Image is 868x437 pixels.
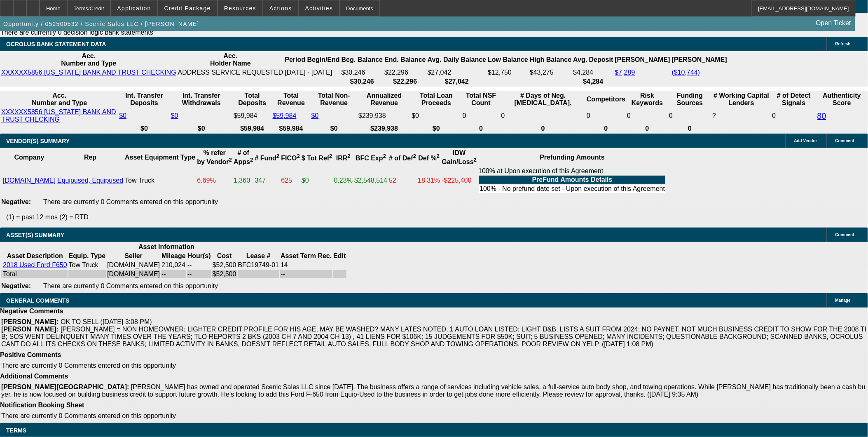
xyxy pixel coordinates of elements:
[333,252,346,260] th: Edit
[124,252,143,259] b: Seller
[1,362,176,369] span: There are currently 0 Comments entered on this opportunity
[529,68,572,77] td: $43,275
[712,112,716,119] span: Refresh to pull Number of Working Capital Lenders
[835,139,854,143] span: Comment
[462,92,500,107] th: Sum of the Total NSF Count and Total Overdraft Fee Count from Ocrolus
[3,261,67,268] a: 2018 Used Ford F650
[276,153,279,159] sup: 2
[712,92,771,107] th: # Working Capital Lenders
[487,68,529,77] td: $12,750
[217,252,232,259] b: Cost
[125,154,195,161] b: Asset Equipment Type
[305,5,333,12] span: Activities
[501,108,585,124] td: 0
[411,125,461,133] th: $0
[281,155,300,162] b: FICO
[1,108,116,123] a: XXXXXX5856 [US_STATE] BANK AND TRUST CHECKING
[532,176,613,183] b: PreFund Amounts Details
[197,167,232,194] td: 6.69%
[233,92,271,107] th: Total Deposits
[501,125,585,133] th: 0
[3,177,56,184] a: [DOMAIN_NAME]
[672,69,700,76] a: ($10,744)
[384,78,426,86] th: $22,296
[171,125,232,133] th: $0
[187,270,211,278] td: --
[348,153,351,159] sup: 2
[311,125,357,133] th: $0
[311,112,319,119] a: $0
[178,68,284,77] td: ADDRESS SERVICE REQUESTED
[119,112,126,119] a: $0
[280,252,332,260] th: Asset Term Recommendation
[813,16,854,30] a: Open Ticket
[411,108,461,124] td: $0
[164,5,211,12] span: Credit Package
[111,0,157,16] button: Application
[281,167,301,194] td: 625
[61,318,152,325] span: OK TO SELL ([DATE] 3:08 PM)
[269,5,292,12] span: Actions
[817,111,826,120] a: 80
[255,155,280,162] b: # Fund
[7,252,63,259] b: Asset Description
[341,68,383,77] td: $30,246
[462,125,500,133] th: 0
[478,167,666,194] div: 100% at Upon execution of this Agreement
[218,0,262,16] button: Resources
[255,167,280,194] td: 347
[1,383,866,398] span: [PERSON_NAME] has owned and operated Scenic Sales LLC since [DATE]. The business offers a range o...
[540,154,605,161] b: Prefunding Amounts
[84,154,96,161] b: Rep
[389,155,416,162] b: # of Def
[462,108,500,124] td: 0
[187,252,211,259] b: Hour(s)
[1,326,59,333] b: [PERSON_NAME]:
[835,298,851,303] span: Manage
[178,52,284,68] th: Acc. Holder Name
[586,125,626,133] th: 0
[501,92,585,107] th: # Days of Neg. [MEDICAL_DATA].
[68,261,106,269] td: Tow Truck
[427,52,487,68] th: Avg. Daily Balance
[280,270,332,278] td: --
[212,270,237,278] td: $52,500
[43,198,218,205] span: There are currently 0 Comments entered on this opportunity
[669,125,711,133] th: 0
[297,153,300,159] sup: 2
[817,92,867,107] th: Authenticity Score
[117,5,151,12] span: Application
[302,155,332,162] b: $ Tot Ref
[341,78,383,86] th: $30,246
[427,78,487,86] th: $27,042
[573,78,614,86] th: $4,284
[442,167,477,194] td: -$225,400
[6,214,868,221] p: (1) = past 12 mos (2) = RTD
[171,92,232,107] th: Int. Transfer Withdrawals
[437,153,440,159] sup: 2
[671,52,728,68] th: [PERSON_NAME]
[250,157,253,163] sup: 2
[388,167,416,194] td: 52
[627,125,668,133] th: 0
[3,21,199,27] span: Opportunity / 052500532 / Scenic Sales LLC / [PERSON_NAME]
[474,157,477,163] sup: 2
[794,139,817,143] span: Add Vendor
[384,52,426,68] th: End. Balance
[6,427,26,434] span: Terms
[669,108,711,124] td: 0
[487,52,529,68] th: Low Balance
[6,232,64,238] span: ASSET(S) SUMMARY
[358,112,410,120] div: $239,938
[384,68,426,77] td: $22,296
[158,0,217,16] button: Credit Package
[3,270,67,278] div: Total
[413,153,416,159] sup: 2
[6,41,106,47] span: OCROLUS BANK STATEMENT DATA
[383,153,386,159] sup: 2
[1,326,866,348] span: [PERSON_NAME] = NON HOMEOWNER; LIGHTER CREDIT PROFILE FOR HIS AGE, MAY BE WASHED? MANY LATES NOTE...
[1,69,176,76] a: XXXXXX5856 [US_STATE] BANK AND TRUST CHECKING
[627,108,668,124] td: 0
[354,167,388,194] td: $2,548,514
[586,92,626,107] th: Competitors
